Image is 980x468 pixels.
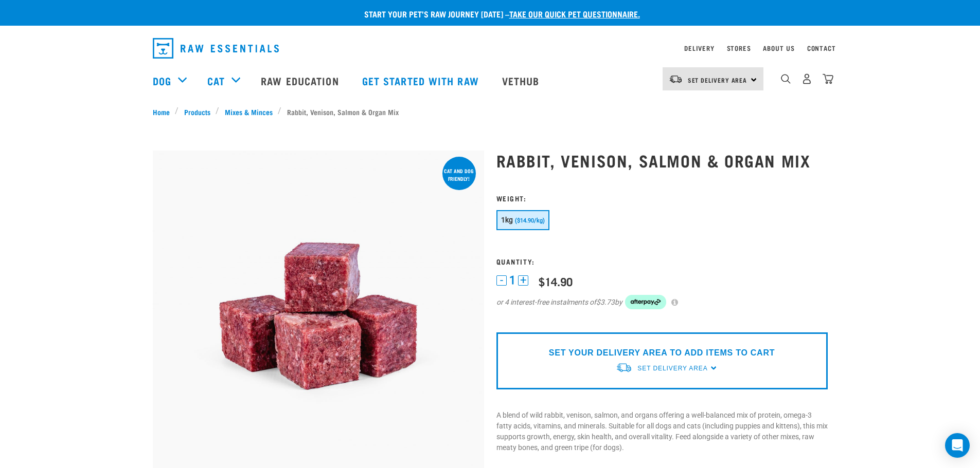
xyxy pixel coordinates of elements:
img: van-moving.png [616,362,632,373]
a: Vethub [492,60,553,101]
img: home-icon-1@2x.png [781,74,791,84]
a: Dog [153,73,171,88]
a: Contact [807,46,836,50]
img: Afterpay [625,295,666,309]
button: + [518,275,528,286]
a: Cat [207,73,225,88]
a: Delivery [684,46,714,50]
p: SET YOUR DELIVERY AREA TO ADD ITEMS TO CART [549,347,775,359]
span: 1kg [501,216,513,224]
span: Set Delivery Area [688,78,747,82]
a: Get started with Raw [352,60,492,101]
a: Products [179,106,216,117]
h3: Quantity: [496,257,828,265]
span: $3.73 [596,297,615,308]
nav: breadcrumbs [153,106,828,117]
a: Home [153,106,175,117]
div: Open Intercom Messenger [945,433,970,458]
nav: dropdown navigation [145,34,836,63]
div: $14.90 [539,275,573,288]
img: user.png [801,73,812,84]
h3: Weight: [496,194,828,202]
button: 1kg ($14.90/kg) [496,210,549,230]
img: van-moving.png [669,74,683,84]
div: or 4 interest-free instalments of by [496,295,828,309]
span: ($14.90/kg) [515,217,545,224]
a: take our quick pet questionnaire. [509,11,640,16]
img: Raw Essentials Logo [153,38,279,59]
button: - [496,275,507,286]
a: Raw Education [251,60,351,101]
a: Mixes & Minces [219,106,278,117]
a: Stores [727,46,751,50]
span: 1 [509,275,515,286]
span: Set Delivery Area [637,365,707,372]
h1: Rabbit, Venison, Salmon & Organ Mix [496,151,828,170]
p: A blend of wild rabbit, venison, salmon, and organs offering a well-balanced mix of protein, omeg... [496,410,828,453]
a: About Us [763,46,794,50]
img: home-icon@2x.png [823,73,833,84]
